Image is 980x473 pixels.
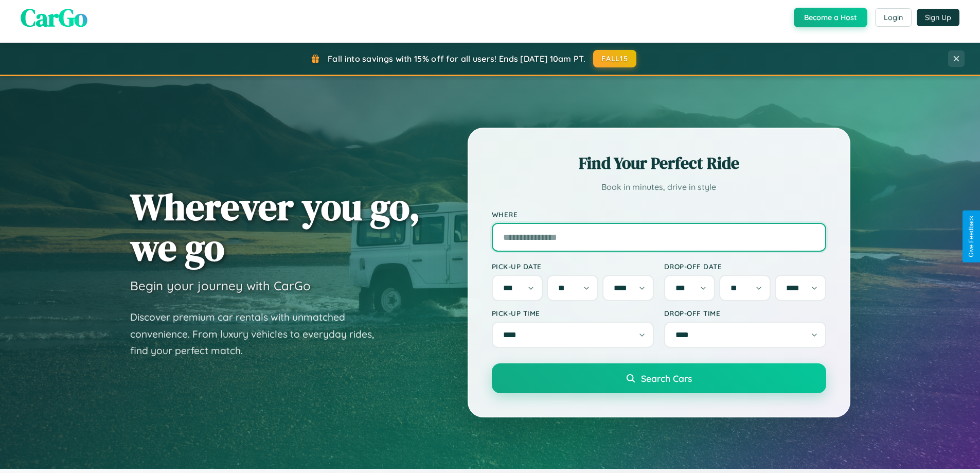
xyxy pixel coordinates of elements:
p: Book in minutes, drive in style [492,180,826,195]
span: Search Cars [641,373,692,384]
label: Pick-up Date [492,262,654,271]
h2: Find Your Perfect Ride [492,152,826,174]
label: Pick-up Time [492,309,654,318]
span: Fall into savings with 15% off for all users! Ends [DATE] 10am PT. [328,54,585,64]
button: Sign Up [917,9,959,26]
button: Search Cars [492,363,826,393]
button: Become a Host [794,8,867,27]
button: Login [875,8,912,27]
p: Discover premium car rentals with unmatched convenience. From luxury vehicles to everyday rides, ... [130,309,387,359]
label: Drop-off Date [664,262,826,271]
label: Where [492,210,826,219]
div: Give Feedback [968,216,975,257]
h1: Wherever you go, we go [130,186,420,268]
span: CarGo [21,1,87,34]
label: Drop-off Time [664,309,826,318]
h3: Begin your journey with CarGo [130,278,311,293]
button: FALL15 [593,50,636,67]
